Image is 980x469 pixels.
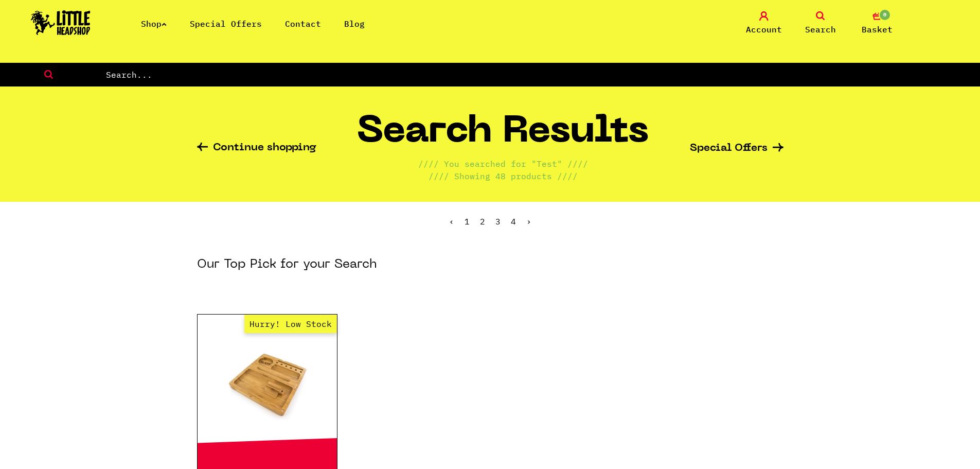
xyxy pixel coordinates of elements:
[511,216,516,227] a: 4
[429,170,578,182] p: //// Showing 48 products ////
[449,216,454,227] span: ‹
[495,216,501,227] a: 3
[105,68,980,81] input: Search...
[344,19,365,29] a: Blog
[465,216,470,227] span: 1
[862,23,893,36] span: Basket
[418,158,588,170] p: //// You searched for "Test" ////
[190,19,262,29] a: Special Offers
[480,216,485,227] a: 2
[285,19,321,29] a: Contact
[31,10,91,35] img: Little Head Shop Logo
[357,115,649,158] h1: Search Results
[526,216,531,227] a: Next »
[197,256,377,273] h3: Our Top Pick for your Search
[197,143,316,154] a: Continue shopping
[851,11,903,36] a: 0 Basket
[795,11,846,36] a: Search
[879,9,891,21] span: 0
[449,217,454,225] li: « Previous
[805,23,836,36] span: Search
[690,143,783,154] a: Special Offers
[244,315,337,333] span: Hurry! Low Stock
[141,19,167,29] a: Shop
[746,23,782,36] span: Account
[198,333,337,436] a: Hurry! Low Stock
